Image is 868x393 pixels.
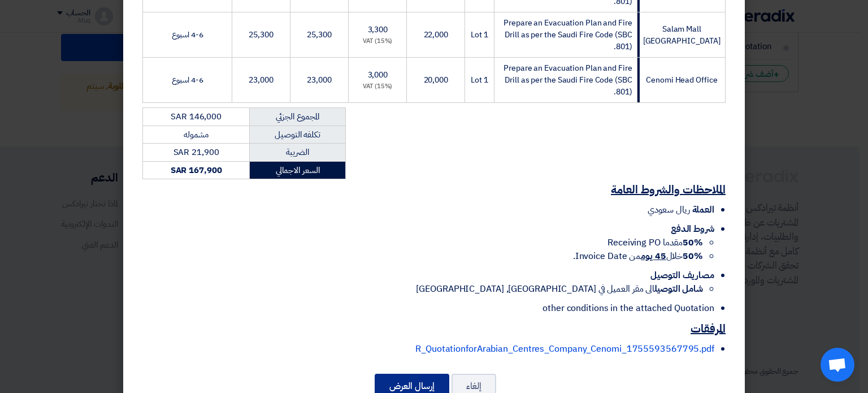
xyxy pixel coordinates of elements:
[172,74,203,86] span: 4-6 اسبوع
[368,69,388,81] span: 3,000
[424,29,448,41] span: 22,000
[143,108,250,126] td: SAR 146,000
[471,29,488,41] span: 1 Lot
[504,62,632,98] span: Prepare an Evacuation Plan and Fire Drill as per the Saudi Fire Code (SBC 801).
[142,301,714,315] li: other conditions in the attached Quotation
[654,282,703,296] strong: شامل التوصيل
[683,249,703,263] strong: 50%
[173,146,219,158] span: SAR 21,900
[671,222,714,236] span: شروط الدفع
[171,164,222,176] strong: SAR 167,900
[142,282,703,296] li: الى مقر العميل في [GEOGRAPHIC_DATA], [GEOGRAPHIC_DATA]
[184,128,209,141] span: مشموله
[353,82,402,92] div: (15%) VAT
[249,29,273,41] span: 25,300
[172,29,203,41] span: 4-6 اسبوع
[691,320,726,337] u: المرفقات
[692,203,714,217] span: العملة
[415,342,714,356] a: R_QuotationforArabian_Centres_Company_Cenomi_1755593567795.pdf
[249,74,273,86] span: 23,000
[250,161,346,179] td: السعر الاجمالي
[648,203,690,217] span: ريال سعودي
[821,348,854,382] a: دردشة مفتوحة
[307,74,331,86] span: 23,000
[650,269,714,282] span: مصاريف التوصيل
[250,126,346,144] td: تكلفه التوصيل
[607,236,703,249] span: مقدما Receiving PO
[641,249,666,263] u: 45 يوم
[637,58,725,103] td: Cenomi Head Office
[683,236,703,249] strong: 50%
[637,12,725,58] td: Salam Mall [GEOGRAPHIC_DATA]
[573,249,703,263] span: خلال من Invoice Date.
[250,144,346,162] td: الضريبة
[471,74,488,86] span: 1 Lot
[368,24,388,36] span: 3,300
[504,17,632,53] span: Prepare an Evacuation Plan and Fire Drill as per the Saudi Fire Code (SBC 801).
[611,181,726,198] u: الملاحظات والشروط العامة
[353,37,402,46] div: (15%) VAT
[307,29,331,41] span: 25,300
[424,74,448,86] span: 20,000
[250,108,346,126] td: المجموع الجزئي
